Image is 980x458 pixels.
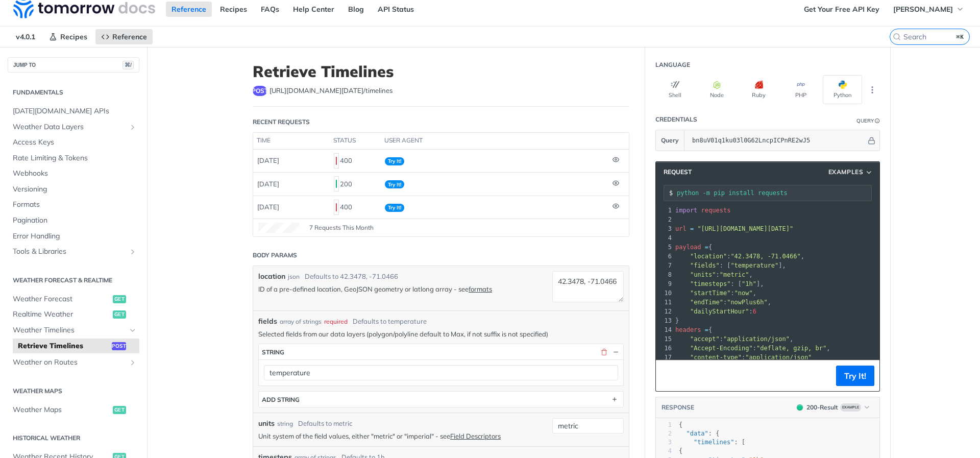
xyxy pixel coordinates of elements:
a: formats [469,285,492,293]
div: required [324,317,348,326]
div: 3 [656,438,672,447]
span: "dailyStartHour" [690,308,749,315]
span: "data" [686,430,708,437]
button: Query [656,130,684,151]
span: 200 [336,180,337,188]
button: 200200-ResultExample [792,402,874,413]
label: location [258,271,285,282]
a: API Status [372,2,420,17]
button: Show subpages for Tools & Libraries [129,248,137,256]
h2: Fundamentals [8,88,139,97]
div: 6 [656,252,673,261]
button: Ruby [739,75,778,104]
span: payload [675,244,701,251]
span: "application/json" [745,354,812,361]
span: { [679,421,682,428]
span: "nowPlus6h" [727,299,767,306]
div: json [288,272,300,281]
span: Try It! [385,180,404,188]
a: Retrieve Timelinespost [13,339,139,354]
span: : { [679,430,720,437]
button: Delete [599,347,608,356]
svg: More ellipsis [868,85,877,94]
span: Weather Data Layers [13,122,126,132]
input: apikey [687,130,866,151]
div: 2 [656,429,672,438]
span: = [690,225,694,232]
span: [DATE] [257,156,279,164]
span: [PERSON_NAME] [893,5,953,14]
span: = [705,244,708,251]
span: [DATE][DOMAIN_NAME] APIs [13,106,137,116]
div: 400 [334,199,377,216]
i: Information [875,118,880,124]
span: : [ [679,439,745,446]
a: Field Descriptors [450,432,501,440]
span: : , [675,335,793,343]
kbd: ⌘K [954,32,967,42]
div: 4 [656,447,672,455]
span: "metric" [720,271,749,278]
div: Body Params [253,251,297,260]
span: : [675,308,756,315]
button: RESPONSE [661,402,695,413]
span: headers [675,326,701,333]
div: 5 [656,243,673,252]
a: Formats [8,197,139,212]
div: 17 [656,353,673,362]
p: Unit system of the field values, either "metric" or "imperial" - see [258,431,547,441]
button: Node [697,75,737,104]
a: FAQs [255,2,285,17]
span: [DATE] [257,180,279,188]
h2: Historical Weather [8,433,139,443]
span: } [675,317,679,324]
div: array of strings [280,317,322,326]
div: Query [856,117,874,125]
span: Webhooks [13,168,137,179]
button: Show subpages for Weather Data Layers [129,123,137,131]
div: 1 [656,421,672,429]
div: Language [655,60,690,69]
a: Tools & LibrariesShow subpages for Tools & Libraries [8,244,139,259]
span: Query [661,136,679,145]
span: Weather Maps [13,405,110,415]
button: Examples [825,167,877,177]
span: : , [675,290,756,297]
span: : [675,354,812,361]
span: : [ ], [675,262,786,269]
span: "temperature" [730,262,778,269]
span: v4.0.1 [10,29,41,44]
div: Recent Requests [253,117,310,127]
div: 16 [656,344,673,353]
a: Reference [166,2,212,17]
span: 400 [336,203,337,211]
div: 15 [656,334,673,344]
a: Blog [342,2,370,17]
span: get [113,310,126,319]
div: 200 - Result [806,403,838,412]
h1: Retrieve Timelines [253,62,629,81]
button: Show subpages for Weather on Routes [129,358,137,367]
span: Reference [112,32,147,41]
span: : , [675,253,804,260]
div: 14 [656,325,673,334]
span: Error Handling [13,231,137,242]
span: Retrieve Timelines [18,341,109,351]
span: ⌘/ [122,61,134,69]
span: : , [675,299,771,306]
span: url [675,225,687,232]
span: Tools & Libraries [13,247,126,257]
input: Request instructions [677,189,871,197]
label: units [258,418,275,429]
a: Weather Forecastget [8,292,139,307]
button: JUMP TO⌘/ [8,57,139,73]
h2: Weather Maps [8,387,139,396]
span: Access Keys [13,137,137,148]
a: [DATE][DOMAIN_NAME] APIs [8,104,139,119]
span: : , [675,271,753,278]
a: Help Center [287,2,340,17]
div: 7 [656,261,673,270]
div: 3 [656,224,673,233]
a: Recipes [43,29,93,44]
span: "endTime" [690,299,723,306]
